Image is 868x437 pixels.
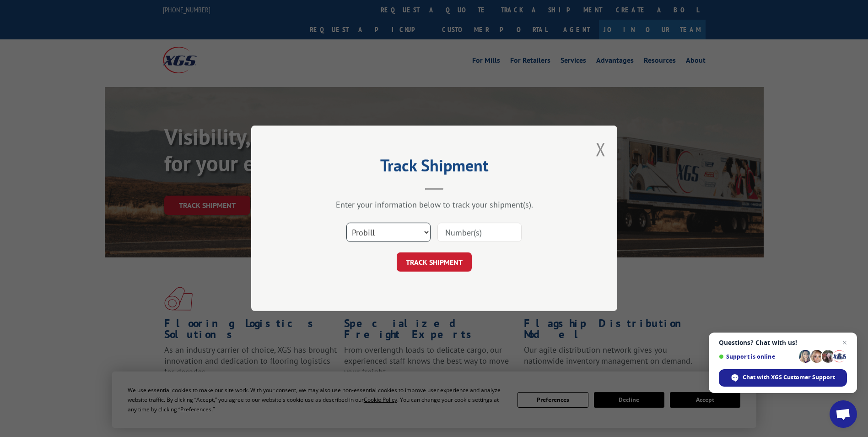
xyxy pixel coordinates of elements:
[437,223,522,242] input: Number(s)
[596,137,606,161] button: Close modal
[839,337,850,348] span: Close chat
[830,400,857,428] div: Open chat
[297,200,571,210] div: Enter your information below to track your shipment(s).
[297,159,571,176] h2: Track Shipment
[719,339,847,346] span: Questions? Chat with us!
[743,373,835,382] span: Chat with XGS Customer Support
[397,253,472,272] button: TRACK SHIPMENT
[719,369,847,387] div: Chat with XGS Customer Support
[719,353,796,360] span: Support is online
